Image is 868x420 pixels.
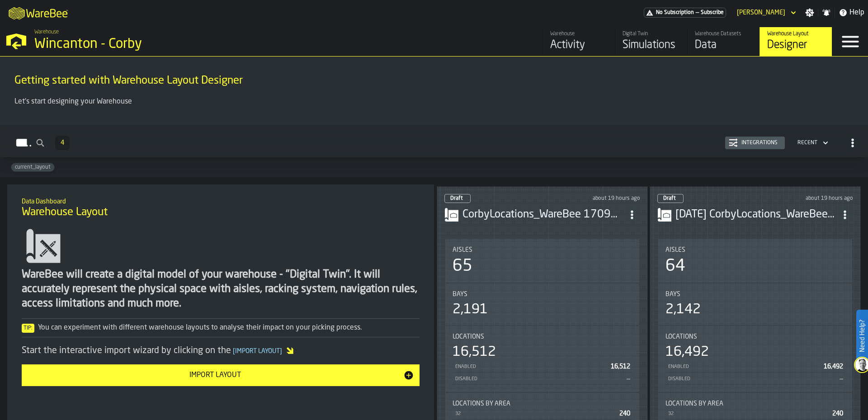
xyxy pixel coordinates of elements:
[462,208,624,222] h3: CorbyLocations_WareBee 170925.csv
[231,348,284,354] span: Import Layout
[832,411,843,417] span: 240
[665,400,723,407] span: Locations by Area
[454,376,623,382] div: Disabled
[454,411,616,417] div: 32
[759,27,832,56] a: link-to-/wh/i/ace0e389-6ead-4668-b816-8dc22364bb41/designer
[550,31,608,37] div: Warehouse
[453,360,632,373] div: StatList-item-Enabled
[11,164,54,170] span: current_layout
[738,140,781,146] div: Integrations
[644,8,726,18] div: Menu Subscription
[701,9,724,16] span: Subscribe
[767,38,825,52] div: Designer
[453,257,472,275] div: 65
[665,373,845,385] div: StatList-item-Disabled
[445,283,639,325] div: stat-Bays
[450,196,463,201] span: Draft
[34,29,59,35] span: Warehouse
[824,363,843,370] span: 16,492
[665,333,697,340] span: Locations
[832,27,868,56] label: button-toggle-Menu
[453,246,632,254] div: Title
[61,140,64,146] span: 4
[667,364,820,370] div: Enabled
[22,205,108,220] span: Warehouse Layout
[849,7,864,18] span: Help
[623,38,680,52] div: Simulations
[733,7,798,18] div: DropdownMenuValue-phillip clegg
[233,348,235,354] span: [
[656,9,694,16] span: No Subscription
[615,27,687,56] a: link-to-/wh/i/ace0e389-6ead-4668-b816-8dc22364bb41/simulations
[557,195,641,202] div: Updated: 17/09/2025, 14:01:43 Created: 17/09/2025, 13:49:39
[797,140,817,146] div: DropdownMenuValue-4
[665,246,845,254] div: Title
[696,9,699,16] span: —
[445,326,639,392] div: stat-Locations
[34,36,278,52] div: Wincanton - Corby
[52,136,73,150] div: ButtonLoadMore-Load More-Prev-First-Last
[665,257,685,275] div: 64
[644,8,726,18] a: link-to-/wh/i/ace0e389-6ead-4668-b816-8dc22364bb41/pricing/
[658,239,852,283] div: stat-Aisles
[658,283,852,325] div: stat-Bays
[665,344,709,360] div: 16,492
[665,360,845,373] div: StatList-item-Enabled
[7,64,861,96] div: title-Getting started with Warehouse Layout Designer
[665,400,845,407] div: Title
[453,407,632,420] div: StatList-item-32
[22,196,420,205] h2: Sub Title
[453,302,488,318] div: 2,191
[444,194,471,203] div: status-0 2
[675,208,837,222] h3: [DATE] CorbyLocations_WareBee 3107.csv
[665,291,845,298] div: Title
[818,8,835,17] label: button-toggle-Notifications
[619,411,630,417] span: 240
[675,208,837,222] div: 2025-08-06 CorbyLocations_WareBee 3107.csv
[22,324,34,333] span: Tip:
[542,27,615,56] a: link-to-/wh/i/ace0e389-6ead-4668-b816-8dc22364bb41/feed/
[665,302,701,318] div: 2,142
[550,38,608,52] div: Activity
[445,239,639,283] div: stat-Aisles
[658,326,852,392] div: stat-Locations
[695,38,752,52] div: Data
[453,400,510,407] span: Locations by Area
[665,333,845,340] div: Title
[453,291,632,298] div: Title
[627,376,630,382] span: —
[665,246,685,254] span: Aisles
[453,373,632,385] div: StatList-item-Disabled
[14,96,854,107] p: Let's start designing your Warehouse
[453,291,467,298] span: Bays
[453,246,472,254] span: Aisles
[623,31,680,37] div: Digital Twin
[280,348,282,354] span: ]
[22,268,420,311] div: WareBee will create a digital model of your warehouse - "Digital Twin". It will accurately repres...
[769,195,854,202] div: Updated: 17/09/2025, 13:47:43 Created: 06/08/2025, 12:02:13
[687,27,759,56] a: link-to-/wh/i/ace0e389-6ead-4668-b816-8dc22364bb41/data
[611,363,630,370] span: 16,512
[453,333,632,340] div: Title
[22,364,420,386] button: button-Import Layout
[725,137,785,149] button: button-Integrations
[14,72,854,74] h2: Sub Title
[667,376,836,382] div: Disabled
[453,344,496,360] div: 16,512
[857,311,867,361] label: Need Help?
[663,196,676,201] span: Draft
[27,370,403,381] div: Import Layout
[14,74,243,88] span: Getting started with Warehouse Layout Designer
[802,8,818,17] label: button-toggle-Settings
[737,9,785,16] div: DropdownMenuValue-phillip clegg
[22,344,420,357] div: Start the interactive import wizard by clicking on the
[840,376,843,382] span: —
[454,364,607,370] div: Enabled
[14,192,427,224] div: title-Warehouse Layout
[794,137,830,148] div: DropdownMenuValue-4
[453,400,632,407] div: Title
